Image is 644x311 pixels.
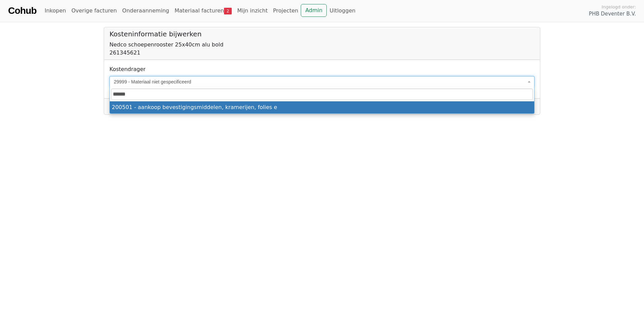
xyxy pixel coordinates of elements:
a: Cohub [8,3,36,19]
span: 29999 - Materiaal niet gespecificeerd [114,78,526,85]
a: Mijn inzicht [234,4,270,18]
li: 200501 - aankoop bevestigingsmiddelen, kramerijen, folies e [110,101,534,113]
span: 2 [224,8,232,14]
a: Uitloggen [327,4,358,18]
a: Projecten [270,4,301,18]
div: 261345621 [109,49,535,57]
a: Materiaal facturen2 [172,4,234,18]
a: Onderaanneming [120,4,172,18]
span: Ingelogd onder: [602,4,636,10]
label: Kostendrager [109,65,146,73]
h5: Kosteninformatie bijwerken [109,30,535,38]
a: Overige facturen [69,4,120,18]
span: PHB Deventer B.V. [589,10,636,18]
div: Nedco schoepenrooster 25x40cm alu bold [109,41,535,49]
a: Admin [301,4,327,17]
a: Inkopen [42,4,68,18]
span: 29999 - Materiaal niet gespecificeerd [109,76,535,88]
